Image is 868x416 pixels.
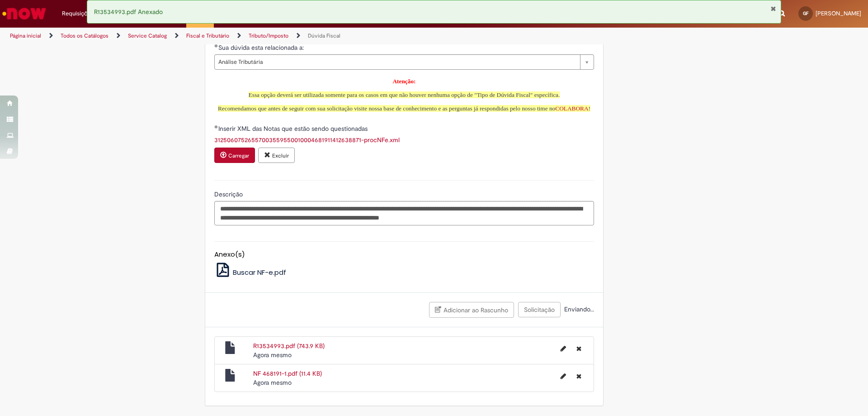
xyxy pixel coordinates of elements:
[253,378,292,387] time: 29/09/2025 13:45:08
[214,251,594,258] h5: Anexo(s)
[253,351,292,359] span: Agora mesmo
[392,78,414,85] strong: Atenção
[770,5,776,12] button: Fechar Notificação
[816,10,861,17] span: [PERSON_NAME]
[218,124,369,133] span: Inserir XML das Notas que estão sendo questionadas
[571,341,587,356] button: Excluir R13534993.pdf
[214,136,400,144] a: Download de 31250607526557003559550010004681911412638871-procNFe.xml
[308,32,340,39] a: Dúvida Fiscal
[94,8,163,16] span: R13534993.pdf Anexado
[228,152,249,159] small: Carregar
[61,32,108,39] a: Todos os Catálogos
[218,105,590,112] span: Recomendamos que antes de seguir com sua solicitação visite nossa base de conhecimento e as pergu...
[218,43,306,52] span: Sua dúvida esta relacionada a:
[249,91,560,98] span: Essa opção deverá ser utilizada somente para os casos em que não houver nenhuma opção de "Tipo de...
[214,148,255,163] button: Carregar anexo de Inserir XML das Notas que estão sendo questionadas Required
[555,369,571,383] button: Editar nome de arquivo NF 468191-1.pdf
[258,148,295,163] button: Excluir anexo 31250607526557003559550010004681911412638871-procNFe.xml
[214,201,594,225] textarea: Descrição
[10,32,41,39] a: Página inicial
[555,105,588,112] a: COLABORA
[62,9,94,18] span: Requisições
[128,32,167,39] a: Service Catalog
[803,10,808,16] span: GF
[414,78,415,85] strong: :
[555,341,571,356] button: Editar nome de arquivo R13534993.pdf
[1,5,47,23] img: ServiceNow
[214,125,218,129] span: Obrigatório Preenchido
[253,369,322,378] a: NF 468191-1.pdf (11.4 KB)
[272,152,289,159] small: Excluir
[7,28,572,44] ul: Trilhas de página
[571,369,587,383] button: Excluir NF 468191-1.pdf
[214,268,287,277] a: Buscar NF-e.pdf
[253,378,292,387] span: Agora mesmo
[249,32,288,39] a: Tributo/Imposto
[233,268,286,277] span: Buscar NF-e.pdf
[562,305,594,313] span: Enviando...
[214,190,245,198] span: Descrição
[186,32,229,39] a: Fiscal e Tributário
[253,342,325,350] a: R13534993.pdf (743.9 KB)
[253,351,292,359] time: 29/09/2025 13:45:29
[214,44,218,48] span: Obrigatório Preenchido
[218,55,576,69] span: Análise Tributária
